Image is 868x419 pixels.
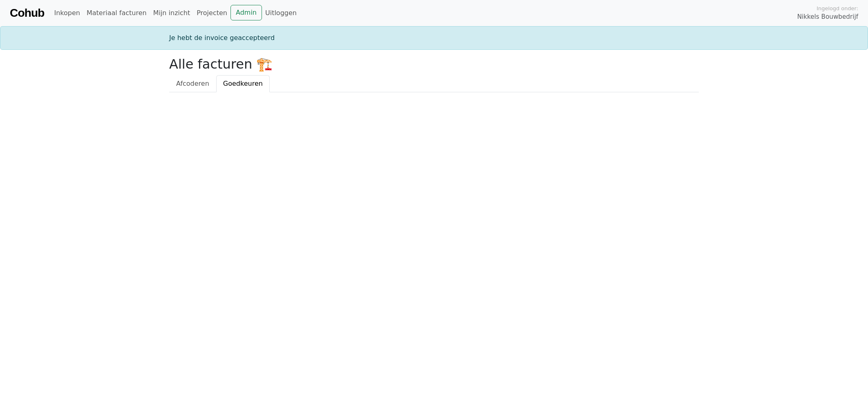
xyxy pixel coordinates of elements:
div: Je hebt de invoice geaccepteerd [164,33,704,43]
span: Goedkeuren [223,80,263,87]
a: Admin [230,5,262,20]
span: Afcoderen [176,80,209,87]
a: Uitloggen [262,5,300,21]
a: Inkopen [51,5,83,21]
a: Cohub [10,3,44,23]
a: Materiaal facturen [83,5,150,21]
a: Afcoderen [169,75,216,92]
a: Goedkeuren [216,75,270,92]
h2: Alle facturen 🏗️ [169,56,699,72]
span: Ingelogd onder: [817,4,858,12]
a: Mijn inzicht [150,5,194,21]
span: Nikkels Bouwbedrijf [797,12,858,22]
a: Projecten [193,5,230,21]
